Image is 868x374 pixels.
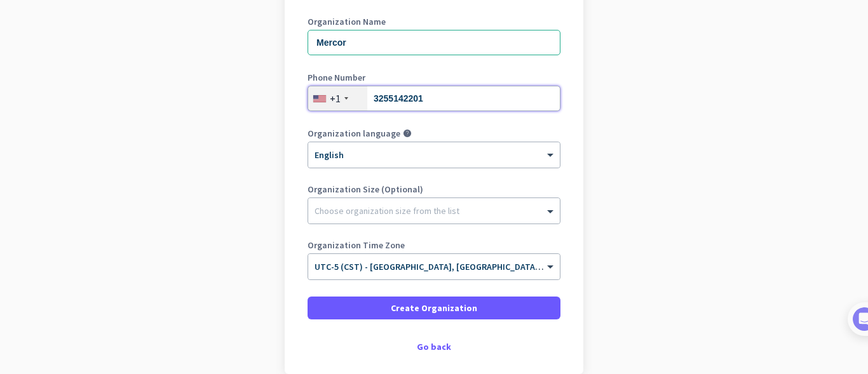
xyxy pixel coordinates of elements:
input: 201-555-0123 [308,86,560,111]
span: Create Organization [391,302,477,314]
label: Organization language [308,129,400,138]
label: Organization Name [308,17,560,26]
button: Create Organization [308,297,560,319]
div: Go back [308,342,560,351]
label: Organization Size (Optional) [308,185,560,194]
i: help [403,129,412,138]
div: +1 [330,92,341,105]
input: What is the name of your organization? [308,30,560,55]
label: Organization Time Zone [308,241,560,250]
label: Phone Number [308,73,560,82]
